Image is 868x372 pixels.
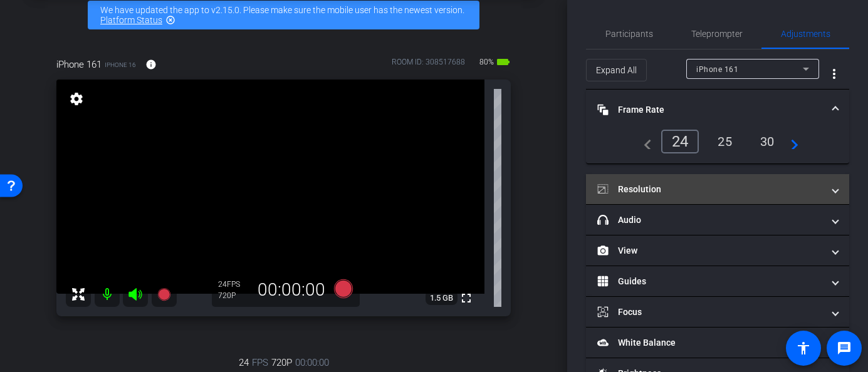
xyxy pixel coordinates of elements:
[605,29,653,38] span: Participants
[708,131,741,152] div: 25
[596,58,637,82] span: Expand All
[100,15,162,25] a: Platform Status
[661,130,699,153] div: 24
[218,291,249,301] div: 720P
[637,134,652,149] mat-icon: navigate_before
[252,356,268,369] span: FPS
[145,59,157,70] mat-icon: info
[227,280,240,289] span: FPS
[781,29,830,38] span: Adjustments
[105,60,136,70] span: iPhone 16
[586,297,849,327] mat-expansion-panel-header: Focus
[597,103,823,116] mat-panel-title: Frame Rate
[597,306,823,319] mat-panel-title: Focus
[88,1,479,29] div: We have updated the app to v2.15.0. Please make sure the mobile user has the newest version.
[586,266,849,296] mat-expansion-panel-header: Guides
[597,214,823,227] mat-panel-title: Audio
[597,244,823,257] mat-panel-title: View
[819,59,849,89] button: More Options for Adjustments Panel
[295,356,329,369] span: 00:00:00
[751,131,784,152] div: 30
[586,59,647,81] button: Expand All
[586,205,849,235] mat-expansion-panel-header: Audio
[586,328,849,358] mat-expansion-panel-header: White Balance
[239,356,249,369] span: 24
[496,54,511,70] mat-icon: battery_std
[597,183,823,196] mat-panel-title: Resolution
[586,90,849,130] mat-expansion-panel-header: Frame Rate
[796,341,811,356] mat-icon: accessibility
[68,91,85,106] mat-icon: settings
[837,341,852,356] mat-icon: message
[249,279,333,301] div: 00:00:00
[218,279,249,289] div: 24
[691,29,743,38] span: Teleprompter
[586,235,849,266] mat-expansion-panel-header: View
[478,52,496,72] span: 80%
[597,275,823,288] mat-panel-title: Guides
[586,174,849,204] mat-expansion-panel-header: Resolution
[56,58,102,71] span: iPhone 161
[696,65,738,74] span: iPhone 161
[426,291,458,306] span: 1.5 GB
[271,356,292,369] span: 720P
[827,66,842,81] mat-icon: more_vert
[459,291,474,306] mat-icon: fullscreen
[597,336,823,349] mat-panel-title: White Balance
[783,134,798,149] mat-icon: navigate_next
[586,130,849,163] div: Frame Rate
[392,56,465,75] div: ROOM ID: 308517688
[165,15,175,25] mat-icon: highlight_off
